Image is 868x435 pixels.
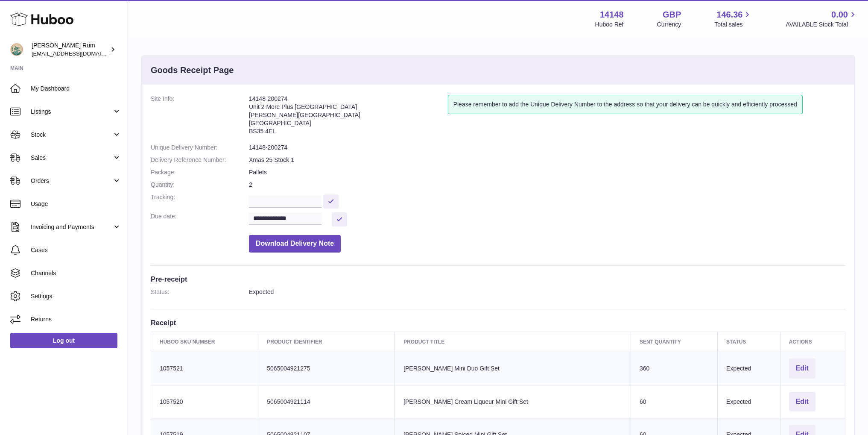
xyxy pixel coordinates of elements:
[151,193,249,208] dt: Tracking:
[31,315,121,323] span: Returns
[258,332,395,352] th: Product Identifier
[249,168,845,176] dd: Pallets
[395,352,631,385] td: [PERSON_NAME] Mini Duo Gift Set
[600,9,624,21] strong: 14148
[31,177,112,185] span: Orders
[151,181,249,189] dt: Quantity:
[151,288,249,296] dt: Status:
[631,332,718,352] th: Sent Quantity
[249,181,845,189] dd: 2
[151,385,258,418] td: 1057520
[395,332,631,352] th: Product title
[718,332,780,352] th: Status
[31,269,121,277] span: Channels
[31,246,121,254] span: Cases
[10,333,117,348] a: Log out
[663,9,681,21] strong: GBP
[258,385,395,418] td: 5065004921114
[151,318,845,327] h3: Receipt
[718,352,780,385] td: Expected
[151,156,249,164] dt: Delivery Reference Number:
[395,385,631,418] td: [PERSON_NAME] Cream Liqueur Mini Gift Set
[151,168,249,176] dt: Package:
[595,21,624,29] div: Huboo Ref
[31,131,112,139] span: Stock
[151,332,258,352] th: Huboo SKU Number
[31,292,121,300] span: Settings
[631,352,718,385] td: 360
[249,235,341,253] button: Download Delivery Note
[780,332,845,352] th: Actions
[258,352,395,385] td: 5065004921275
[714,21,752,29] span: Total sales
[786,9,858,29] a: 0.00 AVAILABLE Stock Total
[789,359,815,379] button: Edit
[31,154,112,162] span: Sales
[31,85,121,93] span: My Dashboard
[151,95,249,139] dt: Site Info:
[448,95,803,114] div: Please remember to add the Unique Delivery Number to the address so that your delivery can be qui...
[716,9,742,21] span: 146.36
[151,144,249,152] dt: Unique Delivery Number:
[151,212,249,226] dt: Due date:
[31,108,112,116] span: Listings
[249,144,845,152] dd: 14148-200274
[32,50,126,57] span: [EMAIL_ADDRESS][DOMAIN_NAME]
[718,385,780,418] td: Expected
[789,392,815,412] button: Edit
[32,41,108,58] div: [PERSON_NAME] Rum
[249,288,845,296] dd: Expected
[831,9,848,21] span: 0.00
[151,352,258,385] td: 1057521
[786,21,858,29] span: AVAILABLE Stock Total
[714,9,752,29] a: 146.36 Total sales
[151,274,845,284] h3: Pre-receipt
[657,21,681,29] div: Currency
[249,95,448,139] address: 14148-200274 Unit 2 More Plus [GEOGRAPHIC_DATA] [PERSON_NAME][GEOGRAPHIC_DATA] [GEOGRAPHIC_DATA] ...
[249,156,845,164] dd: Xmas 25 Stock 1
[151,65,234,76] h3: Goods Receipt Page
[10,43,23,56] img: mail@bartirum.wales
[31,223,112,231] span: Invoicing and Payments
[631,385,718,418] td: 60
[31,200,121,208] span: Usage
